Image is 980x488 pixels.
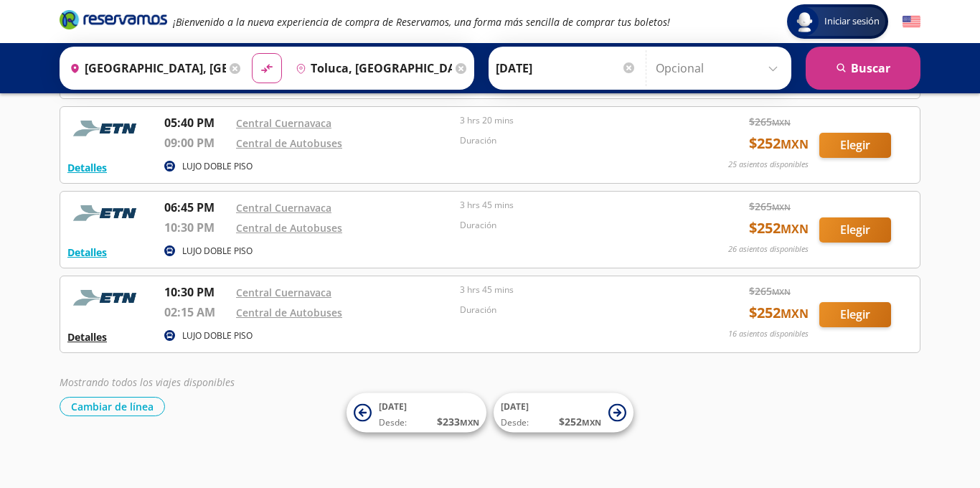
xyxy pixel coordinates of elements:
[60,9,167,34] a: Brand Logo
[67,160,107,175] button: Detalles
[749,283,791,299] span: $ 265
[819,133,891,158] button: Elegir
[460,199,677,212] p: 3 hrs 45 mins
[236,306,342,319] a: Central de Autobuses
[501,400,529,413] span: [DATE]
[173,15,670,29] em: ¡Bienvenido a la nueva experiencia de compra de Reservamos, una forma más sencilla de comprar tus...
[781,221,809,237] small: MXN
[582,417,601,428] small: MXN
[182,329,253,342] p: LUJO DOBLE PISO
[749,217,809,239] span: $ 252
[749,302,809,324] span: $ 252
[501,416,529,429] span: Desde:
[60,9,167,30] i: Brand Logo
[494,393,633,433] button: [DATE]Desde:$252MXN
[182,245,253,258] p: LUJO DOBLE PISO
[164,219,229,236] p: 10:30 PM
[64,50,226,86] input: Buscar Origen
[460,134,677,147] p: Duración
[460,219,677,232] p: Duración
[437,414,479,429] span: $ 233
[347,393,486,433] button: [DATE]Desde:$233MXN
[164,114,229,131] p: 05:40 PM
[236,221,342,235] a: Central de Autobuses
[290,50,452,86] input: Buscar Destino
[728,159,809,171] p: 25 asientos disponibles
[67,283,146,312] img: RESERVAMOS
[819,302,891,327] button: Elegir
[164,199,229,216] p: 06:45 PM
[749,199,791,214] span: $ 265
[60,375,235,389] em: Mostrando todos los viajes disponibles
[772,202,791,212] small: MXN
[460,114,677,127] p: 3 hrs 20 mins
[67,114,146,143] img: RESERVAMOS
[460,304,677,316] p: Duración
[67,329,107,344] button: Detalles
[819,217,891,243] button: Elegir
[379,400,407,413] span: [DATE]
[67,245,107,260] button: Detalles
[749,133,809,154] span: $ 252
[379,416,407,429] span: Desde:
[67,199,146,227] img: RESERVAMOS
[819,14,885,29] span: Iniciar sesión
[236,136,342,150] a: Central de Autobuses
[656,50,784,86] input: Opcional
[903,13,920,31] button: English
[164,283,229,301] p: 10:30 PM
[781,306,809,322] small: MXN
[728,243,809,255] p: 26 asientos disponibles
[164,304,229,321] p: 02:15 AM
[496,50,636,86] input: Elegir Fecha
[164,134,229,151] p: 09:00 PM
[236,201,331,215] a: Central Cuernavaca
[182,160,253,173] p: LUJO DOBLE PISO
[728,328,809,340] p: 16 asientos disponibles
[781,136,809,152] small: MXN
[460,417,479,428] small: MXN
[60,397,165,416] button: Cambiar de línea
[236,286,331,299] a: Central Cuernavaca
[460,283,677,296] p: 3 hrs 45 mins
[236,116,331,130] a: Central Cuernavaca
[559,414,601,429] span: $ 252
[749,114,791,129] span: $ 265
[772,117,791,128] small: MXN
[772,286,791,297] small: MXN
[806,47,920,90] button: Buscar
